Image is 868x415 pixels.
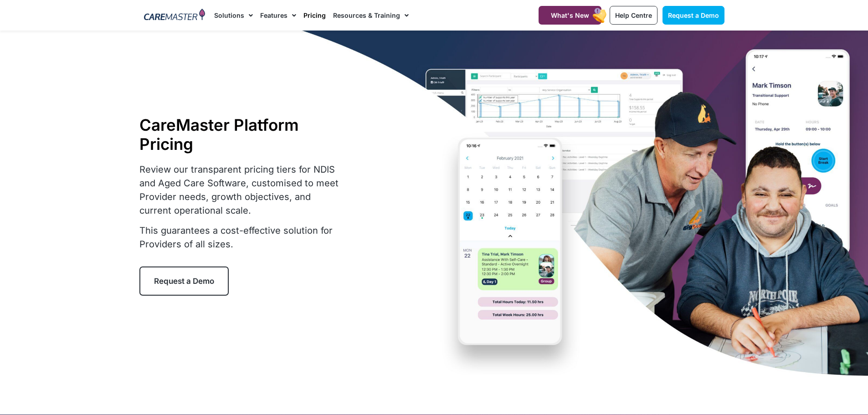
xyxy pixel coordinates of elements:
[610,6,657,25] a: Help Centre
[139,163,344,217] p: Review our transparent pricing tiers for NDIS and Aged Care Software, customised to meet Provider...
[539,6,601,25] a: What's New
[615,11,652,19] span: Help Centre
[139,224,344,251] p: This guarantees a cost-effective solution for Providers of all sizes.
[139,266,229,296] a: Request a Demo
[139,115,344,154] h1: CareMaster Platform Pricing
[551,11,589,19] span: What's New
[668,11,719,19] span: Request a Demo
[144,9,205,22] img: CareMaster Logo
[154,277,214,286] span: Request a Demo
[663,6,724,25] a: Request a Demo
